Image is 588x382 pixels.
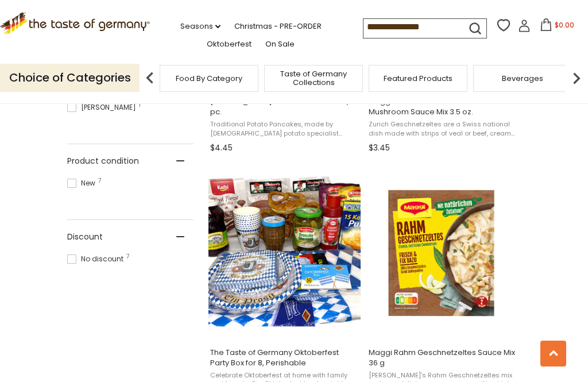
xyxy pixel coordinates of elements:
img: Maggi Rahm Geschnetzeltes Sauce Mix [367,176,519,329]
a: Christmas - PRE-ORDER [234,20,322,33]
span: Traditional Potato Pancakes, made by [DEMOGRAPHIC_DATA] potato specialist [PERSON_NAME], based in... [210,120,359,138]
span: Maggi Rahm Geschnetzeltes Sauce Mix 36 g [369,348,517,368]
span: Zurich Geschnetzeltes are a Swiss national dish made with strips of veal or beef, cream and mushr... [369,120,517,138]
a: On Sale [265,38,295,51]
span: No discount [67,254,127,264]
span: Discount [67,231,103,243]
a: Beverages [502,74,543,83]
span: The Taste of Germany Oktoberfest Party Box for 8, Perishable [210,348,359,368]
span: New [67,178,99,188]
a: Featured Products [384,74,452,83]
span: $0.00 [555,20,574,30]
span: 1 [139,102,141,108]
span: Product condition [67,155,139,167]
img: next arrow [565,67,588,90]
span: $4.45 [210,142,233,154]
a: Seasons [180,20,220,33]
button: $0.00 [533,18,582,36]
span: 7 [98,178,101,184]
span: [PERSON_NAME] [67,102,140,113]
a: Food By Category [176,74,242,83]
a: Taste of Germany Collections [268,70,359,87]
img: The Taste of Germany Oktoberfest Party Box for 8, Perishable [208,176,361,329]
span: [PERSON_NAME] Potato Pancake Mix, 12 pc. [210,97,359,117]
span: $3.45 [369,142,390,154]
span: 7 [126,254,129,260]
img: previous arrow [138,67,161,90]
a: Oktoberfest [207,38,252,51]
span: Maggi Zurich Geschnetzeltes Beef Mushroom Sauce Mix 3.5 oz. [369,97,517,117]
